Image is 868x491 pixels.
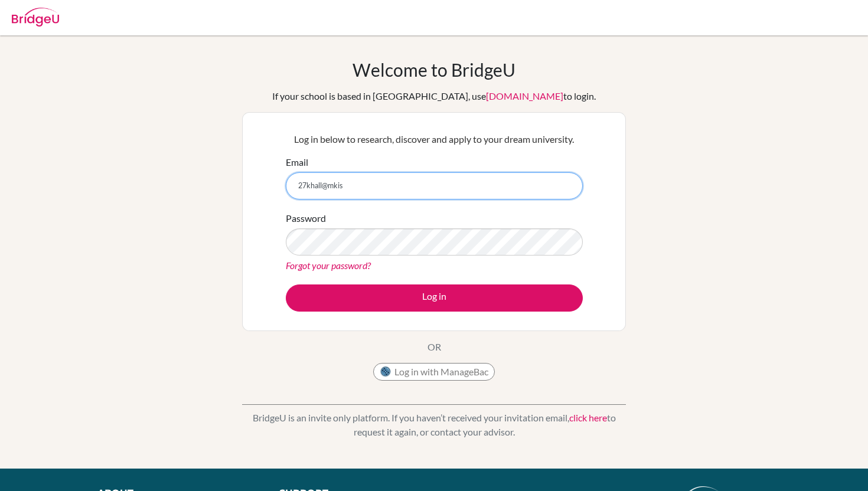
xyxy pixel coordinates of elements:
[569,412,607,423] a: click here
[272,89,596,103] div: If your school is based in [GEOGRAPHIC_DATA], use to login.
[286,211,326,225] label: Password
[486,90,563,102] a: [DOMAIN_NAME]
[286,132,583,146] p: Log in below to research, discover and apply to your dream university.
[353,59,515,80] h1: Welcome to BridgeU
[286,155,308,169] label: Email
[286,284,583,312] button: Log in
[12,8,59,27] img: Bridge-U
[242,411,626,439] p: BridgeU is an invite only platform. If you haven’t received your invitation email, to request it ...
[428,340,441,354] p: OR
[286,260,371,271] a: Forgot your password?
[373,363,495,381] button: Log in with ManageBac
